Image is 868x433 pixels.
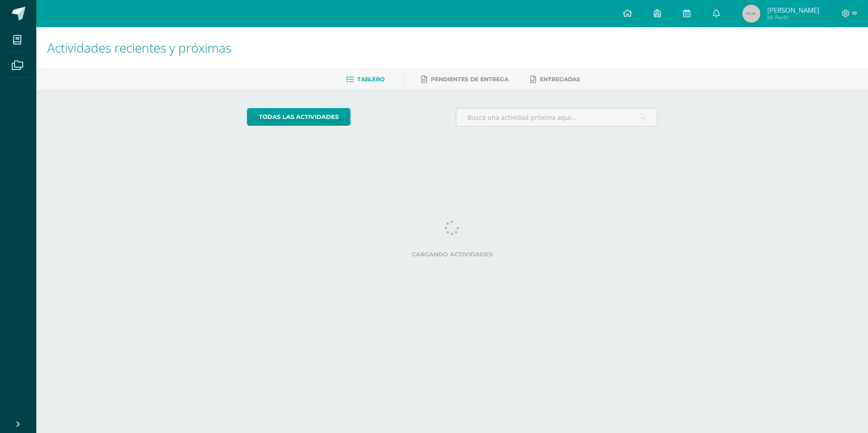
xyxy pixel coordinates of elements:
[346,72,385,87] a: Tablero
[530,72,580,87] a: Entregadas
[767,14,819,21] span: Mi Perfil
[456,108,657,126] input: Busca una actividad próxima aquí...
[247,108,350,126] a: todas las Actividades
[47,39,232,56] span: Actividades recientes y próximas
[767,5,819,15] span: [PERSON_NAME]
[742,5,760,23] img: 45x45
[247,251,658,258] label: Cargando actividades
[431,76,508,83] span: Pendientes de entrega
[357,76,385,83] span: Tablero
[421,72,508,87] a: Pendientes de entrega
[540,76,580,83] span: Entregadas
